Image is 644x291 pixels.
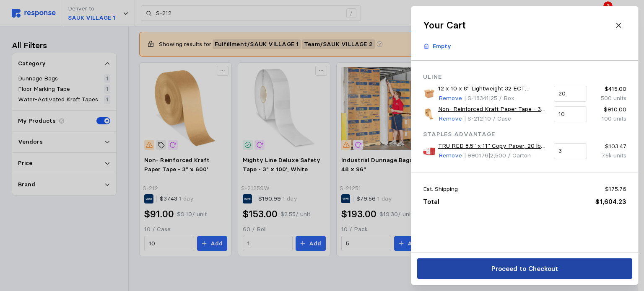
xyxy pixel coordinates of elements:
[464,152,488,159] span: | 990176
[438,105,548,114] a: Non- Reinforced Kraft Paper Tape - 3" x 600'
[423,185,458,194] p: Est. Shipping
[593,142,626,151] p: $103.47
[423,130,626,139] p: Staples Advantage
[593,85,626,94] p: $415.00
[593,94,626,103] p: 500 units
[438,151,462,161] button: Remove
[418,39,456,54] button: Empty
[423,108,435,120] img: S-212
[558,144,582,159] input: Qty
[464,115,483,122] span: | S-212
[595,196,626,207] p: $1,604.23
[558,107,582,122] input: Qty
[423,196,439,207] p: Total
[423,72,626,82] p: Uline
[593,151,626,160] p: 7.5k units
[491,263,558,274] p: Proceed to Checkout
[438,114,462,124] button: Remove
[438,93,462,103] button: Remove
[605,185,626,194] p: $175.76
[439,151,462,160] p: Remove
[417,258,632,279] button: Proceed to Checkout
[438,84,548,93] a: 12 x 10 x 8" Lightweight 32 ECT Corrugated Boxes
[433,42,451,51] p: Empty
[439,114,462,124] p: Remove
[438,142,548,151] a: TRU RED 8.5" x 11" Copy Paper, 20 lbs., 92 Brightness, 500 Sheets/[PERSON_NAME], 5 [PERSON_NAME]/...
[439,94,462,103] p: Remove
[488,152,530,159] span: | 2,500 / Carton
[593,114,626,124] p: 100 units
[464,94,488,102] span: | S-18341
[488,94,514,102] span: | 25 / Box
[558,86,582,101] input: Qty
[423,88,435,100] img: S-18341
[483,115,511,122] span: | 10 / Case
[423,145,435,157] img: CBBA6E9B-D802-407A-856D8CD5D7F950AA_sc7
[593,105,626,114] p: $910.00
[423,19,466,32] h2: Your Cart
